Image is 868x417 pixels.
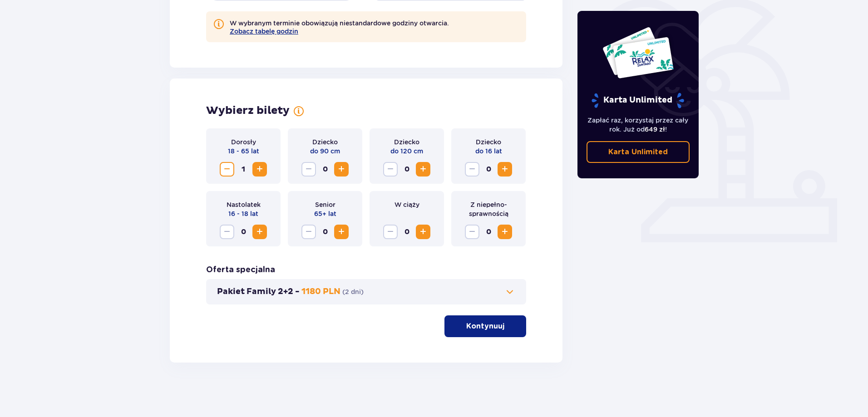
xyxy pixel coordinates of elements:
[416,162,430,177] button: Zwiększ
[301,225,316,239] button: Zmniejsz
[301,162,316,177] button: Zmniejsz
[217,286,515,297] button: Pakiet Family 2+2 -1180 PLN(2 dni)
[475,147,502,156] p: do 16 lat
[481,162,496,177] span: 0
[220,225,234,239] button: Zmniejsz
[228,147,259,156] p: 18 - 65 lat
[587,116,690,134] p: Zapłać raz, korzystaj przez cały rok. Już od !
[314,209,336,218] p: 65+ lat
[602,26,674,79] img: Dwie karty całoroczne do Suntago z napisem 'UNLIMITED RELAX', na białym tle z tropikalnymi liśćmi...
[252,162,267,177] button: Zwiększ
[342,287,364,296] p: ( 2 dni )
[231,137,256,147] p: Dorosły
[301,286,340,297] p: 1180 PLN
[465,225,479,239] button: Zmniejsz
[318,225,332,239] span: 0
[334,225,349,239] button: Zwiększ
[498,225,512,239] button: Zwiększ
[228,209,258,218] p: 16 - 18 lat
[416,225,430,239] button: Zwiększ
[383,225,398,239] button: Zmniejsz
[236,225,251,239] span: 0
[645,126,665,133] span: 649 zł
[498,162,512,177] button: Zwiększ
[587,141,690,163] a: Karta Unlimited
[476,137,501,147] p: Dziecko
[312,137,338,147] p: Dziecko
[318,162,332,177] span: 0
[591,93,685,108] p: Karta Unlimited
[395,200,419,209] p: W ciąży
[334,162,349,177] button: Zwiększ
[399,225,414,239] span: 0
[390,147,423,156] p: do 120 cm
[206,265,275,275] h3: Oferta specjalna
[466,321,504,331] p: Kontynuuj
[310,147,340,156] p: do 90 cm
[252,225,267,239] button: Zwiększ
[394,137,419,147] p: Dziecko
[481,225,496,239] span: 0
[608,147,668,157] p: Karta Unlimited
[399,162,414,177] span: 0
[459,200,518,218] p: Z niepełno­sprawnością
[230,28,298,35] button: Zobacz tabelę godzin
[230,19,449,35] p: W wybranym terminie obowiązują niestandardowe godziny otwarcia.
[220,162,234,177] button: Zmniejsz
[383,162,398,177] button: Zmniejsz
[444,315,526,337] button: Kontynuuj
[315,200,335,209] p: Senior
[227,200,261,209] p: Nastolatek
[236,162,251,177] span: 1
[465,162,479,177] button: Zmniejsz
[217,286,300,297] p: Pakiet Family 2+2 -
[206,104,290,118] h2: Wybierz bilety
